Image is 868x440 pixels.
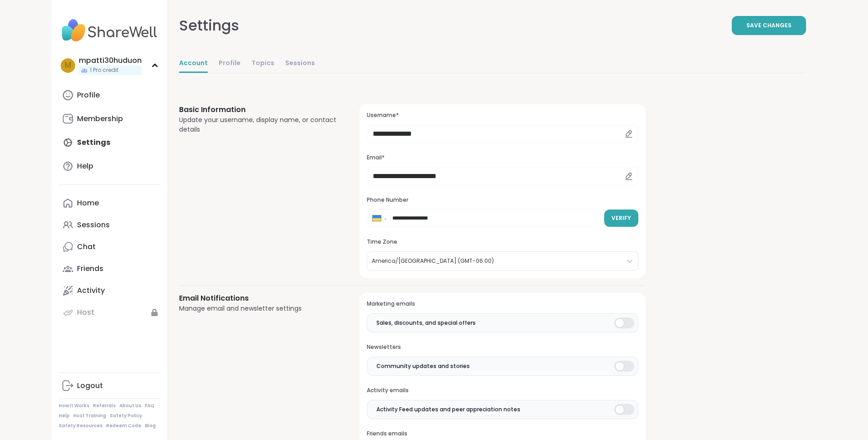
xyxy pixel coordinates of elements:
[77,242,96,252] div: Chat
[59,375,160,397] a: Logout
[145,403,154,409] a: FAQ
[179,55,208,73] a: Account
[106,423,141,429] a: Redeem Code
[59,258,160,280] a: Friends
[252,55,274,73] a: Topics
[179,15,239,36] div: Settings
[746,21,791,30] span: Save Changes
[367,238,638,246] h3: Time Zone
[77,90,100,100] div: Profile
[59,302,160,323] a: Host
[145,423,156,429] a: Blog
[77,161,93,171] div: Help
[77,114,123,124] div: Membership
[179,293,338,304] h3: Email Notifications
[59,84,160,106] a: Profile
[59,15,160,46] img: ShareWell Nav Logo
[179,115,338,134] div: Update your username, display name, or contact details
[179,104,338,115] h3: Basic Information
[376,362,470,370] span: Community updates and stories
[285,55,315,73] a: Sessions
[59,192,160,214] a: Home
[367,300,638,308] h3: Marketing emails
[59,214,160,236] a: Sessions
[110,413,142,419] a: Safety Policy
[367,343,638,351] h3: Newsletters
[367,154,638,162] h3: Email*
[376,405,520,414] span: Activity Feed updates and peer appreciation notes
[367,196,638,204] h3: Phone Number
[59,236,160,258] a: Chat
[77,307,94,317] div: Host
[376,319,476,327] span: Sales, discounts, and special offers
[119,403,141,409] a: About Us
[611,214,631,222] span: Verify
[59,413,70,419] a: Help
[219,55,241,73] a: Profile
[367,387,638,394] h3: Activity emails
[604,210,638,227] button: Verify
[59,155,160,177] a: Help
[77,220,110,230] div: Sessions
[59,280,160,302] a: Activity
[179,304,338,313] div: Manage email and newsletter settings
[90,67,118,74] span: 1 Pro credit
[73,413,106,419] a: Host Training
[93,403,116,409] a: Referrals
[77,198,99,208] div: Home
[59,108,160,130] a: Membership
[59,423,103,429] a: Safety Resources
[59,403,89,409] a: How It Works
[79,56,142,66] div: mpatti30huduon
[732,16,806,35] button: Save Changes
[367,112,638,119] h3: Username*
[65,60,71,72] span: m
[77,264,103,274] div: Friends
[77,381,103,391] div: Logout
[77,286,105,296] div: Activity
[367,430,638,438] h3: Friends emails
